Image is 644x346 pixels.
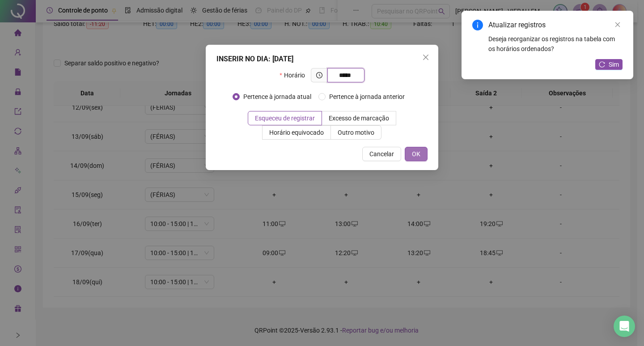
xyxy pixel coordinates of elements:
span: clock-circle [316,72,322,78]
span: Pertence à jornada atual [240,92,315,102]
span: close [422,54,429,61]
span: Excesso de marcação [329,115,389,122]
label: Horário [280,68,310,82]
span: Pertence à jornada anterior [326,92,408,102]
span: close [614,21,621,28]
span: Outro motivo [338,129,374,136]
span: Cancelar [369,149,394,159]
span: Sim [609,60,619,69]
div: Atualizar registros [488,20,623,30]
span: info-circle [472,20,483,30]
button: Close [419,50,433,64]
button: OK [405,147,428,161]
span: OK [412,149,420,159]
button: Sim [595,59,623,70]
div: Open Intercom Messenger [614,316,635,337]
a: Close [613,20,623,30]
span: Horário equivocado [269,129,324,136]
span: reload [599,61,605,68]
div: INSERIR NO DIA : [DATE] [216,54,428,64]
div: Deseja reorganizar os registros na tabela com os horários ordenados? [488,34,623,54]
button: Cancelar [362,147,401,161]
span: Esqueceu de registrar [255,115,315,122]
